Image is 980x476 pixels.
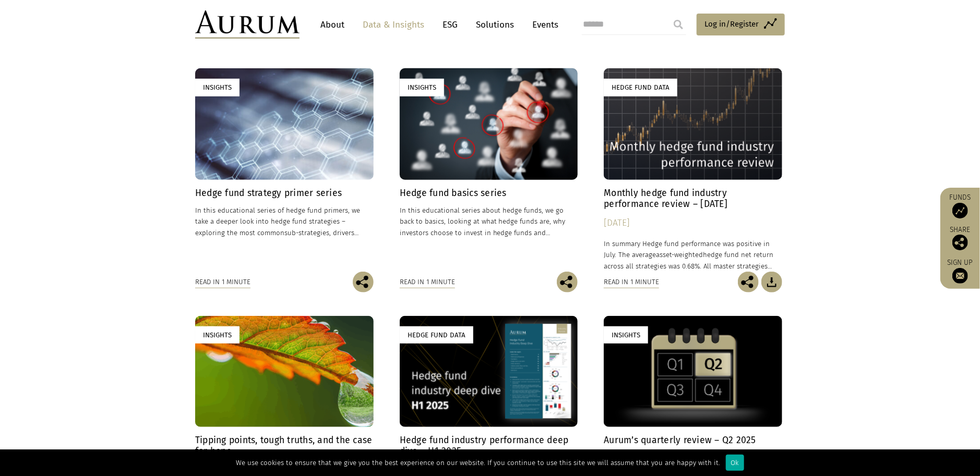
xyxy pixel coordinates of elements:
[195,276,250,288] div: Read in 1 minute
[357,15,429,34] a: Data & Insights
[704,18,759,30] span: Log in/Register
[726,455,744,471] div: Ok
[400,435,578,457] h4: Hedge fund industry performance deep dive – H1 2025
[353,272,374,292] img: Share this post
[946,226,975,250] div: Share
[604,276,659,288] div: Read in 1 minute
[195,68,374,271] a: Insights Hedge fund strategy primer series In this educational series of hedge fund primers, we t...
[284,229,329,237] span: sub-strategies
[761,272,782,292] img: Download Article
[946,193,975,218] a: Funds
[437,15,463,34] a: ESG
[195,10,300,39] img: Aurum
[952,203,968,218] img: Access Funds
[697,14,785,35] a: Log in/Register
[557,272,578,292] img: Share this post
[400,326,473,344] div: Hedge Fund Data
[195,79,240,96] div: Insights
[195,205,374,238] p: In this educational series of hedge fund primers, we take a deeper look into hedge fund strategie...
[195,188,374,199] h4: Hedge fund strategy primer series
[400,68,578,271] a: Insights Hedge fund basics series In this educational series about hedge funds, we go back to bas...
[195,435,374,457] h4: Tipping points, tough truths, and the case for hope
[604,238,782,271] p: In summary Hedge fund performance was positive in July. The average hedge fund net return across ...
[195,326,240,344] div: Insights
[952,235,968,250] img: Share this post
[604,188,782,210] h4: Monthly hedge fund industry performance review – [DATE]
[527,15,558,34] a: Events
[604,435,782,446] h4: Aurum’s quarterly review – Q2 2025
[315,15,350,34] a: About
[604,216,782,230] div: [DATE]
[400,205,578,238] p: In this educational series about hedge funds, we go back to basics, looking at what hedge funds a...
[946,258,975,284] a: Sign up
[656,251,703,259] span: asset-weighted
[400,79,444,96] div: Insights
[952,268,968,284] img: Sign up to our newsletter
[604,79,677,96] div: Hedge Fund Data
[604,68,782,271] a: Hedge Fund Data Monthly hedge fund industry performance review – [DATE] [DATE] In summary Hedge f...
[400,276,455,288] div: Read in 1 minute
[604,326,648,344] div: Insights
[471,15,519,34] a: Solutions
[738,272,759,292] img: Share this post
[668,14,689,35] input: Submit
[400,188,578,199] h4: Hedge fund basics series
